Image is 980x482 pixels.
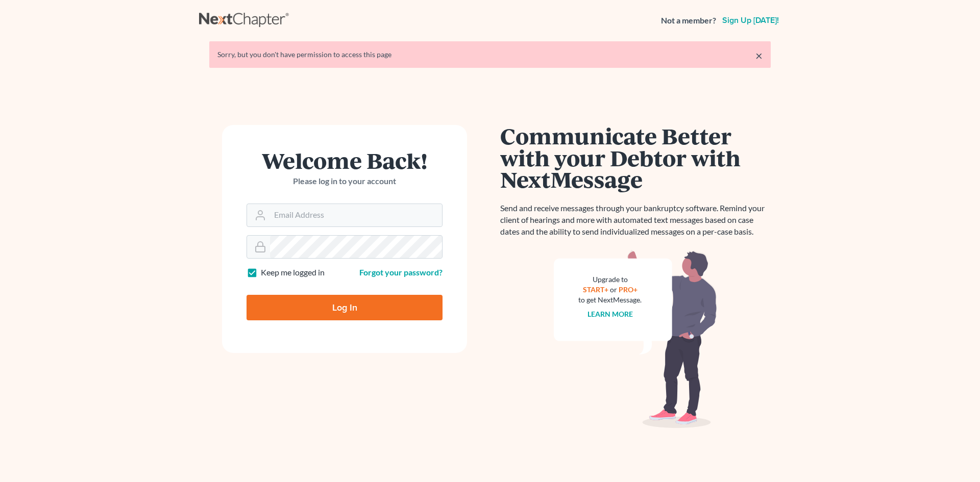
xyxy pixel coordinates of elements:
h1: Communicate Better with your Debtor with NextMessage [500,125,771,190]
a: Forgot your password? [359,267,443,277]
input: Email Address [270,204,442,226]
a: × [755,49,763,62]
a: START+ [583,285,608,294]
div: Sorry, but you don't have permission to access this page [217,49,763,60]
input: Log In [247,295,443,320]
a: Sign up [DATE]! [720,16,781,24]
p: Please log in to your account [247,175,443,187]
div: to get NextMessage. [578,295,642,305]
span: or [610,285,617,294]
img: nextmessage_bg-59042aed3d76b12b5cd301f8e5b87938c9018125f34e5fa2b7a6b67550977c72.svg [554,250,717,428]
p: Send and receive messages through your bankruptcy software. Remind your client of hearings and mo... [500,202,771,238]
div: Upgrade to [578,274,642,285]
h1: Welcome Back! [247,149,443,171]
strong: Not a member? [661,15,716,27]
label: Keep me logged in [261,267,325,278]
a: PRO+ [619,285,638,294]
a: Learn more [587,310,633,318]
